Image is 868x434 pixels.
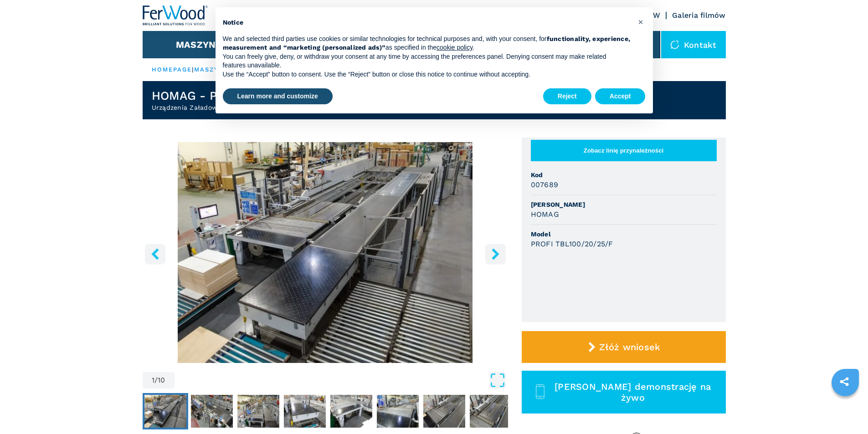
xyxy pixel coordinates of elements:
[143,5,208,26] img: Ferwood
[282,393,328,429] button: Go to Slide 4
[531,239,613,249] h3: PROFI TBL100/20/25/F
[223,35,631,51] strong: functionality, experience, measurement and “marketing (personalized ads)”
[485,244,506,264] button: right-button
[470,395,512,428] img: 071df0f49807a85cc69f824ed50a4a24
[176,39,222,50] button: Maszyny
[423,395,465,428] img: 5db0fe8951913cee8bf1b0599d0516b5
[543,88,591,105] button: Reject
[595,88,646,105] button: Accept
[634,15,648,29] button: Close this notice
[599,342,660,352] span: Złóż wniosek
[522,331,726,363] button: Złóż wniosek
[829,393,861,427] iframe: Chat
[223,18,631,27] h2: Notice
[468,393,514,429] button: Go to Slide 8
[177,372,506,388] button: Open Fullscreen
[223,70,631,79] p: Use the “Accept” button to consent. Use the “Reject” button or close this notice to continue with...
[833,370,856,393] a: sharethis
[522,371,726,414] button: [PERSON_NAME] demonstrację na żywo
[143,393,508,429] nav: Thumbnail Navigation
[143,393,188,429] button: Go to Slide 1
[531,140,717,161] button: Zobacz linię przynależności
[144,395,186,428] img: 9b057d9fe79b271c62749df876b05192
[194,66,229,73] a: maszyny
[145,244,165,264] button: left-button
[661,31,726,58] div: Kontakt
[377,395,419,428] img: a8354264202d37bc2feefc528995a8ac
[237,395,279,428] img: 8c973c675d5fc67aa0f073785031703a
[670,40,679,49] img: Kontakt
[191,395,233,428] img: 417a302744a8f1b533e0649020d4b1d4
[223,35,631,52] p: We and selected third parties use cookies or similar technologies for technical purposes and, wit...
[236,393,281,429] button: Go to Slide 3
[152,377,154,384] span: 1
[421,393,467,429] button: Go to Slide 7
[672,11,726,20] a: Galeria filmów
[329,393,374,429] button: Go to Slide 5
[189,393,235,429] button: Go to Slide 2
[531,170,717,179] span: Kod
[158,377,165,384] span: 10
[330,395,372,428] img: dd54d766f8196e2d68671b41ec98200d
[550,381,715,403] span: [PERSON_NAME] demonstrację na żywo
[143,142,508,363] div: Go to Slide 1
[223,88,333,105] button: Learn more and customize
[152,88,342,103] h1: HOMAG - PROFI TBL100/20/25/F
[531,230,717,239] span: Model
[638,16,643,27] span: ×
[192,66,194,73] span: |
[152,66,192,73] a: HOMEPAGE
[143,142,508,363] img: Urządzenia Załadowcze HOMAG PROFI TBL100/20/25/F
[152,103,342,112] h2: Urządzenia Załadowcze
[437,44,473,51] a: cookie policy
[531,179,559,190] h3: 007689
[375,393,421,429] button: Go to Slide 6
[531,209,559,220] h3: HOMAG
[223,52,631,70] p: You can freely give, deny, or withdraw your consent at any time by accessing the preferences pane...
[154,377,158,384] span: /
[284,395,326,428] img: ab13487d16339df4d79536aecf7bdce0
[531,200,717,209] span: [PERSON_NAME]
